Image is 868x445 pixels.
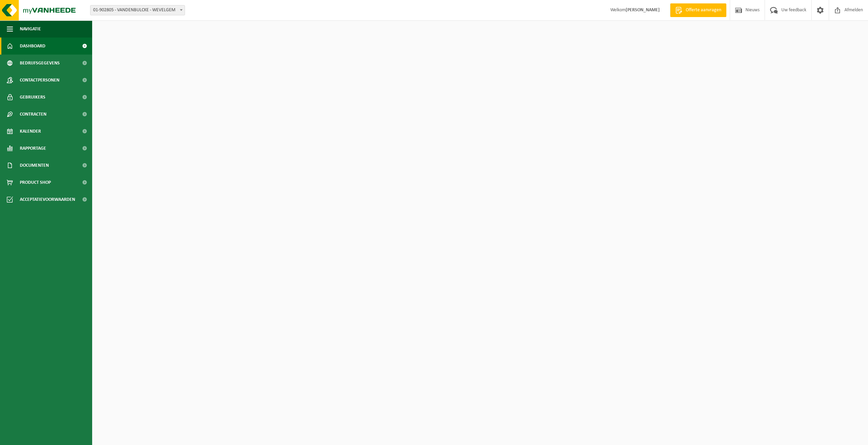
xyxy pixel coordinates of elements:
[20,123,41,140] span: Kalender
[90,5,185,15] span: 01-902805 - VANDENBULCKE - WEVELGEM
[670,3,726,17] a: Offerte aanvragen
[90,5,185,15] span: 01-902805 - VANDENBULCKE - WEVELGEM
[20,38,45,55] span: Dashboard
[20,106,46,123] span: Contracten
[20,55,60,72] span: Bedrijfsgegevens
[20,157,49,174] span: Documenten
[626,8,660,13] strong: [PERSON_NAME]
[20,72,59,89] span: Contactpersonen
[20,191,75,208] span: Acceptatievoorwaarden
[684,7,723,14] span: Offerte aanvragen
[20,20,41,38] span: Navigatie
[20,140,46,157] span: Rapportage
[20,89,45,106] span: Gebruikers
[20,174,51,191] span: Product Shop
